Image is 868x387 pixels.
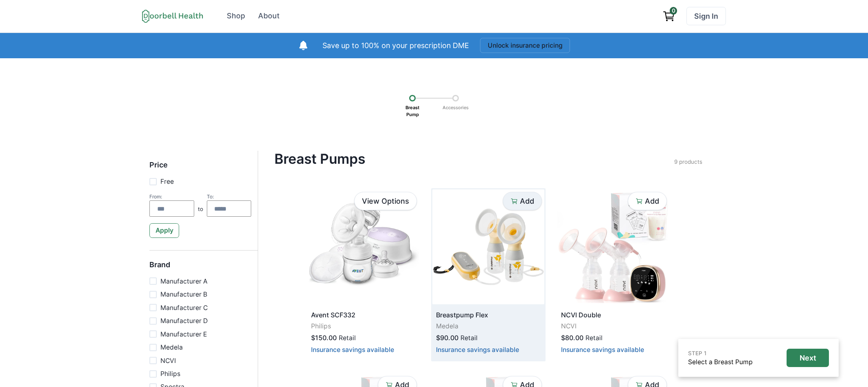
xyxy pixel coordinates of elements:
p: NCVI [160,356,176,366]
a: Avent SCF332Philips$150.00RetailInsurance savings available [308,189,419,360]
p: Philips [160,369,180,379]
div: From: [149,193,194,200]
button: Next [787,349,829,367]
p: Philips [311,321,415,331]
p: 9 products [674,158,702,166]
div: To: [207,193,252,200]
a: View cart [659,7,679,25]
button: Add [503,192,541,210]
p: Save up to 100% on your prescription DME [322,40,469,51]
p: Manufacturer D [160,316,208,326]
p: $150.00 [311,333,337,343]
div: About [258,11,280,22]
p: Free [160,177,174,187]
p: Breastpump Flex [436,310,540,320]
p: Retail [460,333,478,343]
button: Insurance savings available [311,346,394,354]
p: Medela [436,321,540,331]
a: Breastpump FlexMedela$90.00RetailInsurance savings available [432,189,544,360]
p: Retail [339,333,356,343]
p: Breast Pump [403,101,422,121]
img: wu1ofuyzz2pb86d2jgprv8htehmy [432,189,544,304]
a: Sign In [686,7,726,25]
p: Add [520,197,534,206]
p: Add [645,197,659,206]
p: Manufacturer C [160,303,208,313]
img: tns73qkjvnll4qaugvy1iy5zbioi [557,189,669,304]
button: Insurance savings available [561,346,644,354]
a: View Options [354,192,417,210]
a: Shop [221,7,251,25]
p: $90.00 [436,333,458,343]
a: About [252,7,285,25]
h5: Price [149,161,251,177]
div: Shop [227,11,245,22]
button: Add [628,192,666,210]
p: NCVI [561,321,665,331]
button: Unlock insurance pricing [480,38,570,53]
h5: Brand [149,260,251,277]
button: Insurance savings available [436,346,519,354]
img: p396f7c1jhk335ckoricv06bci68 [308,189,419,304]
p: NCVI Double [561,310,665,320]
h4: Breast Pumps [274,151,674,167]
a: Select a Breast Pump [688,358,753,366]
p: STEP 1 [688,349,753,357]
button: Apply [149,223,179,238]
span: 0 [670,7,677,14]
p: Avent SCF332 [311,310,415,320]
a: NCVI DoubleNCVI$80.00RetailInsurance savings available [557,189,669,360]
p: Accessories [440,101,471,114]
p: Next [800,354,816,363]
p: Manufacturer A [160,277,208,286]
p: $80.00 [561,333,583,343]
p: Medela [160,343,183,352]
p: Retail [585,333,603,343]
p: to [198,205,203,217]
p: Manufacturer E [160,330,207,339]
p: Manufacturer B [160,290,207,299]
